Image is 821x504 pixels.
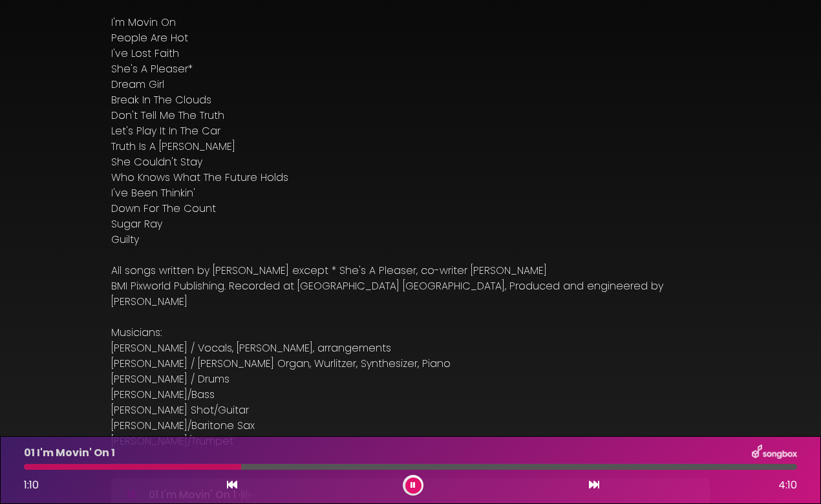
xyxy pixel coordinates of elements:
[111,123,710,139] p: Let's Play It In The Car
[111,154,710,170] p: She Couldn't Stay
[111,418,710,434] p: [PERSON_NAME]/Baritone Sax
[752,445,797,461] img: songbox-logo-white.png
[111,185,710,201] p: I've Been Thinkin'
[111,30,710,46] p: People Are Hot
[111,403,710,418] p: [PERSON_NAME] Shot/Guitar
[111,108,710,123] p: Don't Tell Me The Truth
[111,232,710,247] p: Guilty
[111,139,710,154] p: Truth Is A [PERSON_NAME]
[111,278,710,310] p: BMI Pixworld Publishing. Recorded at [GEOGRAPHIC_DATA] [GEOGRAPHIC_DATA], Produced and engineered...
[111,356,710,372] p: [PERSON_NAME] / [PERSON_NAME] Organ, Wurlitzer, Synthesizer, Piano
[111,77,710,92] p: Dream Girl
[111,201,710,216] p: Down For The Count
[111,15,710,30] p: I'm Movin On
[24,478,39,492] span: 1:10
[111,341,710,356] p: [PERSON_NAME] / Vocals, [PERSON_NAME], arrangements
[111,216,710,232] p: Sugar Ray
[111,372,710,387] p: [PERSON_NAME] / Drums
[111,325,710,341] p: Musicians:
[24,445,115,461] p: 01 I'm Movin' On 1
[111,46,710,61] p: I've Lost Faith
[111,92,710,108] p: Break In The Clouds
[111,170,710,185] p: Who Knows What The Future Holds
[778,478,797,493] span: 4:10
[111,434,710,449] p: [PERSON_NAME]/Trumpet
[111,387,710,403] p: [PERSON_NAME]/Bass
[111,263,710,278] p: All songs written by [PERSON_NAME] except * She's A Pleaser, co-writer [PERSON_NAME]
[111,61,710,77] p: She's A Pleaser*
